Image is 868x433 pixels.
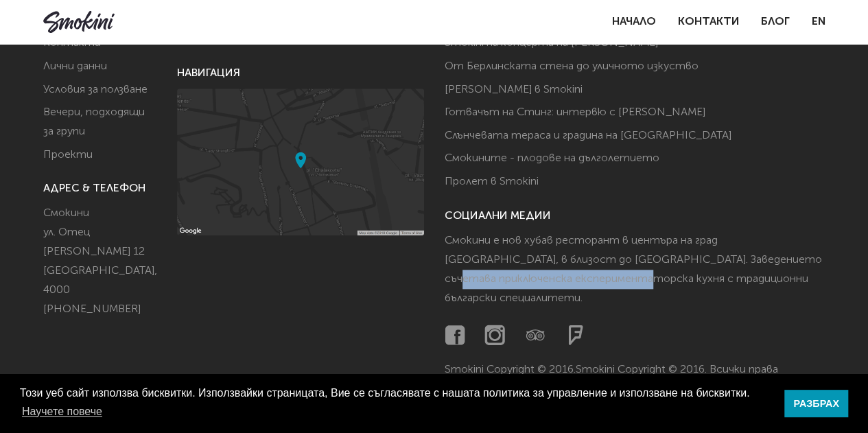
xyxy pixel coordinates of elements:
p: Smokini Copyright © 2016. Smokini Copyright © 2016. Всички права запазени. Created by [445,360,825,418]
a: EN [812,12,825,32]
a: dismiss cookie message [784,390,848,417]
a: Начало [612,16,656,27]
a: Готвачът на Стинг: интервю с [PERSON_NAME] [445,107,705,118]
span: Този уеб сайт използва бисквитки. Използвайки страницата, Вие се съгласявате с нашата политика за... [20,385,773,422]
p: Смокини е нов хубав ресторант в центъра на град [GEOGRAPHIC_DATA], в близост до [GEOGRAPHIC_DATA]... [445,231,825,325]
a: learn more about cookies [20,401,104,422]
h6: СОЦИАЛНИ МЕДИИ [445,207,825,226]
a: Слънчевата тераса и градина на [GEOGRAPHIC_DATA] [445,130,731,141]
a: Лични данни [43,61,107,72]
a: Вечери, подходящи за групи [43,107,145,137]
a: Пролет в Smokini [445,176,539,187]
h6: АДРЕС & ТЕЛЕФОН [43,179,156,198]
h6: НАВИГАЦИЯ [177,64,424,83]
a: Смокините - плодове на дълголетието [445,153,659,164]
a: Контакти [678,16,739,27]
img: Map to Smokini [177,89,424,235]
p: Смокини ул. Отец [PERSON_NAME] 12 [GEOGRAPHIC_DATA] , 4000 [PHONE_NUMBER] [43,204,156,319]
a: Проекти [43,150,93,161]
a: От Берлинската стена до уличното изкуство [445,61,699,72]
a: Блог [761,16,790,27]
a: Условия за ползване [43,84,148,95]
a: [PERSON_NAME] в Smokini [445,84,583,95]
